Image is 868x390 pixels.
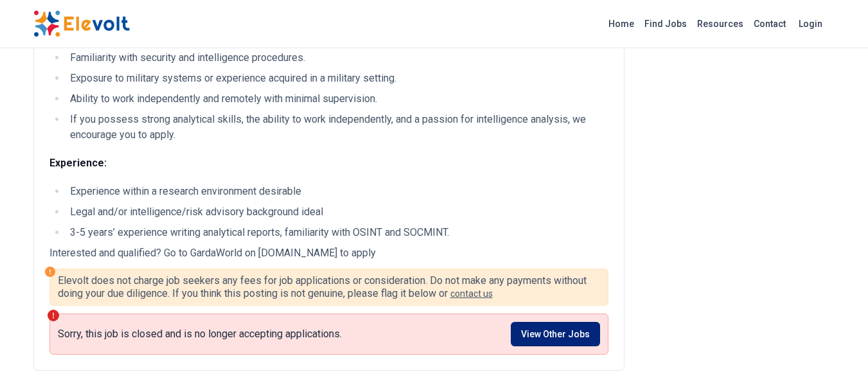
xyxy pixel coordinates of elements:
[66,204,608,220] li: Legal and/or intelligence/risk advisory background ideal
[66,50,608,66] li: Familiarity with security and intelligence procedures.
[748,13,791,34] a: Contact
[804,328,868,390] iframe: Chat Widget
[450,288,493,299] a: contact us
[33,10,130,37] img: Elevolt
[511,322,600,346] a: View Other Jobs
[603,13,639,34] a: Home
[791,11,830,37] a: Login
[49,245,608,261] p: Interested and qualified? Go to GardaWorld on [DOMAIN_NAME] to apply
[66,184,608,199] li: Experience within a research environment desirable
[58,328,342,341] p: Sorry, this job is closed and is no longer accepting applications.
[66,225,608,240] li: 3-5 years’ experience writing analytical reports, familiarity with OSINT and SOCMINT.
[639,13,692,34] a: Find Jobs
[66,91,608,107] li: Ability to work independently and remotely with minimal supervision.
[49,157,107,169] strong: Experience:
[58,274,600,300] p: Elevolt does not charge job seekers any fees for job applications or consideration. Do not make a...
[66,71,608,86] li: Exposure to military systems or experience acquired in a military setting.
[692,13,748,34] a: Resources
[66,112,608,143] li: If you possess strong analytical skills, the ability to work independently, and a passion for int...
